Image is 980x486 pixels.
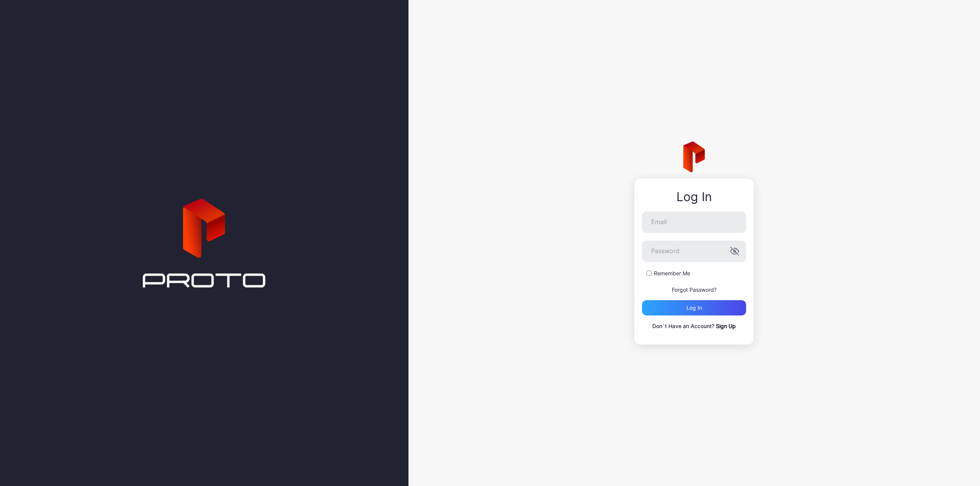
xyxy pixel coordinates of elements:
div: Log In [642,190,746,204]
button: Log in [642,300,746,315]
input: Password [642,241,746,262]
input: Email [642,211,746,233]
label: Remember Me [654,270,690,277]
a: Sign Up [716,323,736,329]
a: Forgot Password? [672,286,717,293]
p: Don`t Have an Account? [642,322,746,331]
button: Password [730,247,739,256]
div: Log in [686,305,702,311]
